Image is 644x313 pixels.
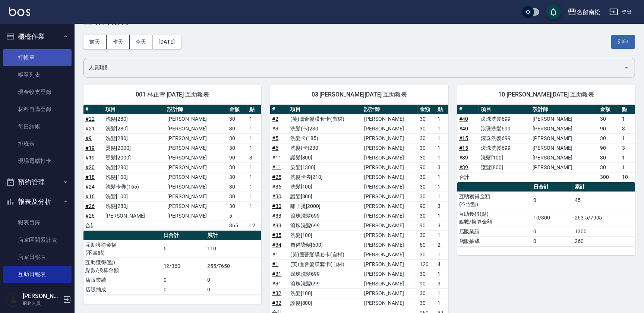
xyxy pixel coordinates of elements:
[620,172,635,182] td: 10
[165,105,227,114] th: 設計師
[272,155,281,161] a: #11
[83,105,104,114] th: #
[288,298,363,308] td: 護髮[800]
[418,133,436,143] td: 30
[85,126,95,132] a: #21
[165,201,227,211] td: [PERSON_NAME]
[165,114,227,124] td: [PERSON_NAME]
[457,105,635,182] table: a dense table
[531,153,598,162] td: [PERSON_NAME]
[565,4,603,20] button: 名留南松
[104,143,165,153] td: 燙髮[2000]
[227,162,247,172] td: 30
[85,145,95,151] a: #19
[83,221,104,230] td: 合計
[418,172,436,182] td: 30
[362,298,418,308] td: [PERSON_NAME]
[205,285,262,294] td: 0
[165,162,227,172] td: [PERSON_NAME]
[362,230,418,240] td: [PERSON_NAME]
[85,203,95,209] a: #26
[418,114,436,124] td: 30
[362,153,418,162] td: [PERSON_NAME]
[83,240,162,257] td: 互助獲得金額 (不含點)
[227,192,247,201] td: 30
[272,261,278,267] a: #1
[362,124,418,133] td: [PERSON_NAME]
[85,116,95,122] a: #22
[362,133,418,143] td: [PERSON_NAME]
[598,124,620,133] td: 90
[288,182,363,192] td: 洗髮[100]
[83,231,261,295] table: a dense table
[436,298,448,308] td: 1
[107,35,130,49] button: 昨天
[288,221,363,230] td: 滾珠洗髪699
[418,105,436,114] th: 金額
[247,201,261,211] td: 1
[531,182,573,192] th: 日合計
[83,35,107,49] button: 前天
[247,162,261,172] td: 1
[6,292,21,307] img: Person
[272,145,278,151] a: #6
[162,231,205,240] th: 日合計
[436,201,448,211] td: 3
[288,250,363,259] td: (芙)蘆薈髮膜套卡(自材)
[272,222,281,228] a: #33
[531,236,573,246] td: 0
[598,172,620,182] td: 300
[104,114,165,124] td: 洗髮[280]
[531,105,598,114] th: 設計師
[162,257,205,275] td: 12/360
[288,124,363,133] td: 洗髮(卡)230
[288,211,363,221] td: 滾珠洗髪699
[288,172,363,182] td: 洗髮卡券[210]
[436,105,448,114] th: 點
[362,105,418,114] th: 設計師
[23,293,61,300] h5: [PERSON_NAME]
[227,221,247,230] td: 365
[3,283,72,300] a: 互助排行榜
[272,116,278,122] a: #2
[3,118,72,135] a: 每日結帳
[436,288,448,298] td: 1
[418,221,436,230] td: 90
[573,236,635,246] td: 260
[466,91,626,98] span: 10 [PERSON_NAME][DATE] 互助報表
[621,61,632,73] button: Open
[362,201,418,211] td: [PERSON_NAME]
[459,126,468,132] a: #40
[362,250,418,259] td: [PERSON_NAME]
[162,275,205,285] td: 0
[104,211,165,221] td: [PERSON_NAME]
[459,116,468,122] a: #40
[598,105,620,114] th: 金額
[288,162,363,172] td: 染髮[1300]
[459,164,468,170] a: #39
[418,162,436,172] td: 90
[272,252,278,257] a: #1
[3,231,72,249] a: 店家區間累計表
[362,114,418,124] td: [PERSON_NAME]
[546,4,561,19] button: save
[418,153,436,162] td: 30
[247,143,261,153] td: 1
[362,162,418,172] td: [PERSON_NAME]
[479,133,531,143] td: 滾珠洗髪699
[3,27,72,46] button: 櫃檯作業
[620,133,635,143] td: 1
[83,105,261,231] table: a dense table
[272,281,281,287] a: #31
[531,143,598,153] td: [PERSON_NAME]
[272,271,281,277] a: #31
[418,288,436,298] td: 30
[436,211,448,221] td: 1
[288,279,363,288] td: 滾珠洗髪699
[436,279,448,288] td: 3
[104,153,165,162] td: 燙髮[2000]
[85,184,95,190] a: #24
[620,114,635,124] td: 1
[85,155,95,161] a: #19
[531,114,598,124] td: [PERSON_NAME]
